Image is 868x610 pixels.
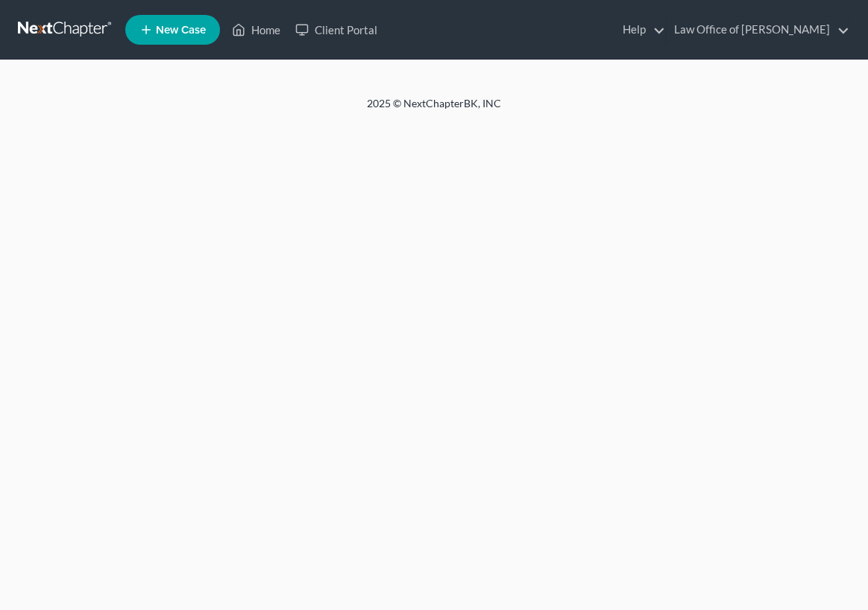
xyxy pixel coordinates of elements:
a: Help [615,16,665,43]
a: Home [224,16,288,43]
new-legal-case-button: New Case [125,15,220,45]
div: 2025 © NextChapterBK, INC [76,96,792,123]
a: Client Portal [288,16,385,43]
a: Law Office of [PERSON_NAME] [667,16,849,43]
